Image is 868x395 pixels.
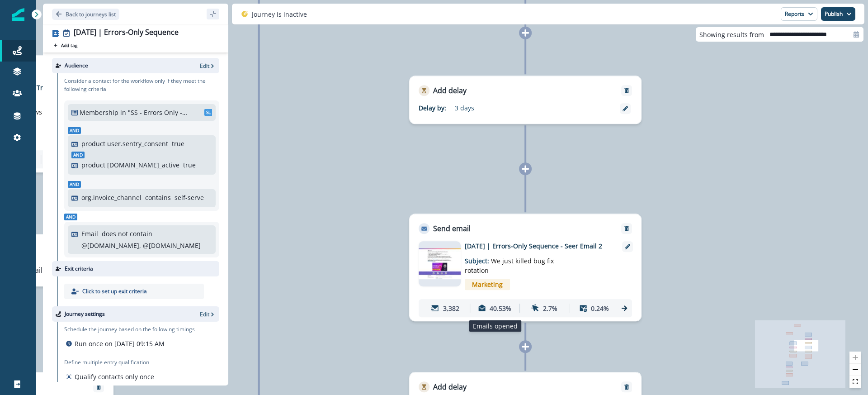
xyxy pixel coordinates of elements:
button: sidebar collapse toggle [207,9,219,19]
button: Remove [619,87,634,94]
span: And [68,181,81,188]
p: 3 days [455,103,568,113]
span: Marketing [465,279,510,290]
div: Add delayRemoveDelay by:3 days [409,76,642,124]
span: We just killed bug fix rotation [465,257,554,275]
button: zoom out [849,364,861,376]
p: Audience [65,62,88,70]
button: Reports [781,7,817,21]
button: fit view [849,376,861,388]
p: Exit criteria [65,265,93,273]
p: Add delay [433,381,467,392]
p: Send email [433,223,471,234]
p: Showing results from [699,30,764,39]
p: Edit [200,310,209,318]
p: @[DOMAIN_NAME], @[DOMAIN_NAME] [81,241,201,250]
p: Run once on [DATE] 09:15 AM [75,339,165,348]
p: product user.sentry_consent [81,139,168,148]
p: Schedule the journey based on the following timings [64,325,195,333]
button: Edit [200,62,216,70]
p: Add delay [433,85,467,96]
p: does not contain [102,229,152,238]
button: Publish [821,7,855,21]
img: Inflection [12,8,24,21]
p: [DATE] | Errors-Only Sequence - Seer Email 2 [465,241,609,251]
button: Add tag [52,42,79,49]
div: Send emailRemoveemail asset unavailable[DATE] | Errors-Only Sequence - Seer Email 2Subject: We ju... [409,214,642,321]
p: 3,382 [443,304,459,313]
p: "SS - Errors Only - Raised Money" [128,108,189,117]
p: contains [145,193,171,202]
p: true [183,160,196,170]
p: Define multiple entry qualification [64,358,156,366]
button: Remove [619,384,634,390]
p: Subject: [465,251,578,275]
button: Remove [619,225,634,232]
p: Add tag [61,43,77,48]
p: 0.24% [591,304,609,313]
span: SL [204,109,212,116]
p: 2.7% [543,304,557,313]
p: Consider a contact for the workflow only if they meet the following criteria [64,77,219,93]
p: product [DOMAIN_NAME]_active [81,160,179,170]
p: Click to set up exit criteria [82,287,147,295]
p: true [172,139,184,148]
p: in [120,108,126,117]
p: Membership [80,108,118,117]
p: Qualify contacts only once [75,372,154,381]
div: [DATE] | Errors-Only Sequence [74,28,179,38]
p: Email [81,229,98,238]
button: Edit [200,310,216,318]
p: Back to journeys list [66,10,116,18]
button: Go back [52,9,119,20]
p: Delay by: [419,103,455,113]
img: email asset unavailable [419,248,461,280]
p: 40.53% [490,304,511,313]
span: And [64,214,77,220]
p: Edit [200,62,209,70]
button: Remove [91,384,106,390]
p: Journey settings [65,310,105,318]
p: self-serve [175,193,204,202]
p: Journey is inactive [252,10,307,19]
p: org.invoice_channel [81,193,142,202]
span: And [68,127,81,134]
span: And [71,152,85,158]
